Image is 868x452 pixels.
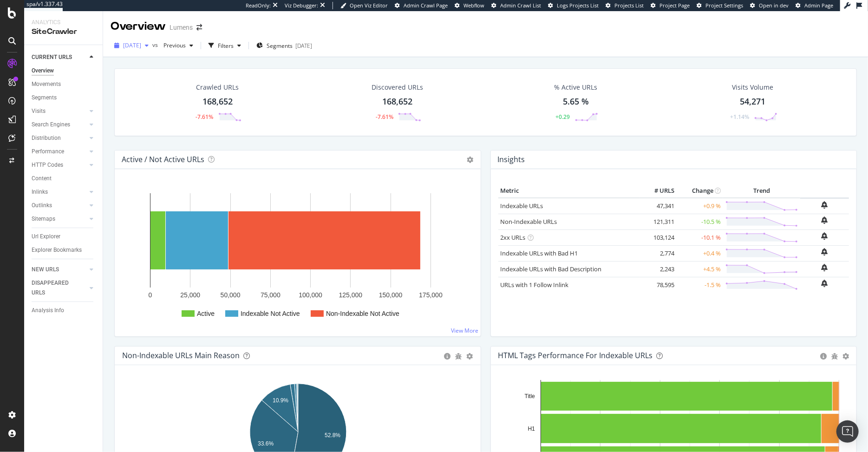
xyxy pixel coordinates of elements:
button: Filters [205,38,245,53]
div: Analysis Info [32,306,64,315]
div: Performance [32,147,64,157]
span: Admin Crawl List [500,2,541,9]
span: Projects List [614,2,644,9]
button: Segments[DATE] [253,38,316,53]
div: arrow-right-arrow-left [196,24,202,31]
div: bug [831,353,838,360]
div: Search Engines [32,120,70,130]
button: Previous [160,38,197,53]
div: -7.61% [196,113,214,121]
td: 78,595 [640,277,677,293]
a: Explorer Bookmarks [32,245,96,255]
a: Sitemaps [32,214,87,224]
div: bell-plus [822,280,828,287]
div: HTML Tags Performance for Indexable URLs [498,351,653,360]
a: Admin Crawl Page [395,2,448,9]
i: Options [467,157,474,163]
div: Visits Volume [732,83,774,92]
div: Overview [111,19,166,34]
span: Project Page [659,2,690,9]
td: -1.5 % [677,277,723,293]
div: Distribution [32,133,61,143]
th: # URLS [640,184,677,198]
div: bell-plus [822,201,828,209]
span: vs [152,41,160,49]
a: Visits [32,106,87,116]
a: Admin Crawl List [491,2,541,9]
div: Sitemaps [32,214,55,224]
div: Visits [32,106,46,116]
div: circle-info [820,353,827,360]
div: 54,271 [740,96,766,108]
div: [DATE] [295,42,312,50]
text: 25,000 [180,291,200,299]
text: 75,000 [261,291,281,299]
a: Indexable URLs [501,202,543,210]
div: SiteCrawler [32,26,95,37]
td: +0.4 % [677,245,723,261]
div: 168,652 [383,96,413,108]
a: Analysis Info [32,306,96,315]
th: Metric [498,184,640,198]
div: % Active URLs [555,83,598,92]
div: +0.29 [556,113,570,121]
td: 47,341 [640,198,677,214]
h4: Active / Not Active URLs [122,153,204,166]
th: Trend [723,184,800,198]
td: +0.9 % [677,198,723,214]
div: Analytics [32,19,95,26]
text: Non-Indexable Not Active [326,310,399,317]
a: CURRENT URLS [32,52,87,62]
a: Distribution [32,133,87,143]
a: Open Viz Editor [340,2,388,9]
div: +1.14% [731,113,750,121]
text: Title [524,393,535,400]
span: Webflow [463,2,484,9]
td: +4.5 % [677,261,723,277]
div: circle-info [444,353,451,360]
text: 150,000 [379,291,403,299]
div: bell-plus [822,248,828,255]
div: Outlinks [32,201,52,210]
div: A chart. [122,184,473,329]
div: 168,652 [202,96,233,108]
a: Projects List [606,2,644,9]
div: CURRENT URLS [32,52,72,62]
span: Admin Page [804,2,833,9]
div: Lumens [170,23,193,32]
td: 121,311 [640,214,677,229]
text: 125,000 [339,291,363,299]
text: Active [197,310,215,317]
div: Open Intercom Messenger [836,420,859,443]
a: Url Explorer [32,232,96,242]
span: 2025 Sep. 24th [123,41,141,49]
a: Logs Projects List [548,2,599,9]
span: Admin Crawl Page [404,2,448,9]
text: 52.8% [325,432,340,439]
text: 10.9% [273,397,288,404]
text: Indexable Not Active [241,310,300,317]
text: 175,000 [419,291,443,299]
span: Open Viz Editor [350,2,388,9]
div: NEW URLS [32,265,59,275]
div: Discovered URLs [372,83,424,92]
a: NEW URLS [32,265,87,275]
td: -10.5 % [677,214,723,229]
a: URLs with 1 Follow Inlink [501,281,569,289]
div: DISAPPEARED URLS [32,278,78,298]
a: Search Engines [32,120,87,130]
button: [DATE] [111,38,152,53]
div: bell-plus [822,216,828,224]
text: H1 [528,426,535,432]
div: Filters [218,42,234,50]
a: Overview [32,66,96,76]
text: 33.6% [258,440,274,447]
div: Crawled URLs [196,83,239,92]
a: Outlinks [32,201,87,210]
div: HTTP Codes [32,160,63,170]
td: 103,124 [640,229,677,245]
a: Movements [32,79,96,89]
a: Content [32,174,96,183]
a: Project Page [651,2,690,9]
div: Segments [32,93,57,103]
